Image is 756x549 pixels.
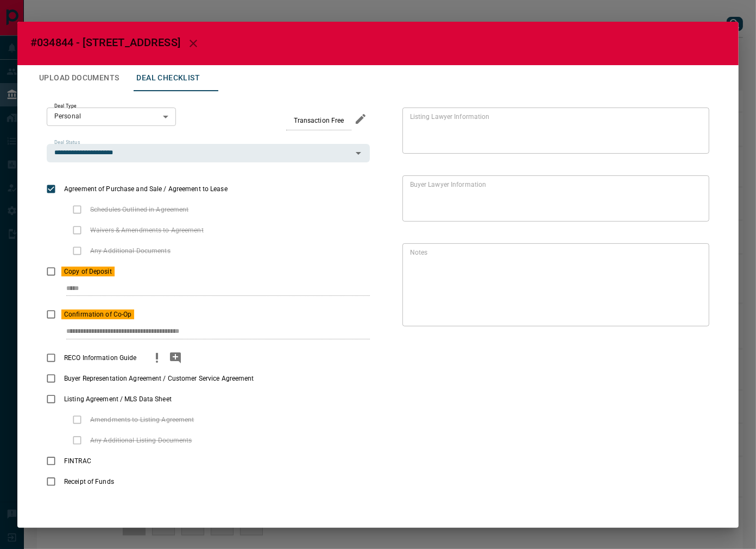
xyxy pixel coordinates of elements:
button: priority [148,348,166,368]
textarea: text field [410,180,697,217]
textarea: text field [410,112,697,149]
button: Deal Checklist [128,65,209,91]
input: checklist input [66,325,347,339]
span: Agreement of Purchase and Sale / Agreement to Lease [61,184,230,194]
textarea: text field [410,248,697,321]
span: Copy of Deposit [61,267,115,276]
div: Personal [47,108,176,126]
label: Deal Status [54,139,80,146]
button: Upload Documents [30,65,128,91]
span: Waivers & Amendments to Agreement [87,225,206,235]
span: #034844 - [STREET_ADDRESS] [30,36,180,49]
button: edit [351,110,370,128]
label: Deal Type [54,103,77,110]
span: Receipt of Funds [61,477,117,487]
span: RECO Information Guide [61,353,139,363]
span: Buyer Representation Agreement / Customer Service Agreement [61,374,257,383]
span: Confirmation of Co-Op [61,310,134,319]
span: FINTRAC [61,456,94,466]
button: Open [351,146,366,161]
span: Amendments to Listing Agreement [87,415,197,425]
span: Listing Agreement / MLS Data Sheet [61,394,174,404]
span: Schedules Outlined in Agreement [87,205,192,214]
button: add note [166,348,185,368]
input: checklist input [66,282,347,296]
span: Any Additional Documents [87,246,173,256]
span: Any Additional Listing Documents [87,436,195,445]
